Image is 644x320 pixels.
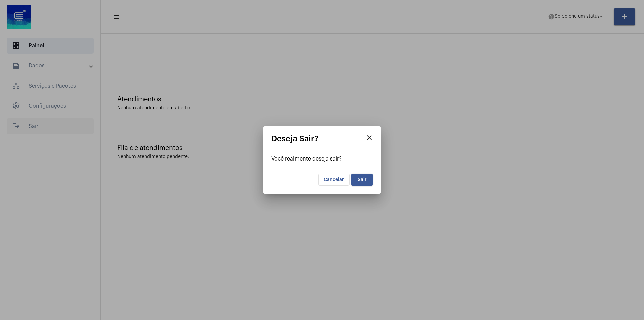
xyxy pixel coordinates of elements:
button: Sair [351,174,373,186]
button: Cancelar [318,174,350,186]
mat-card-title: Deseja Sair? [271,135,318,143]
span: Cancelar [324,177,344,182]
span: Sair [358,177,367,182]
mat-icon: close [365,134,373,142]
div: Você realmente deseja sair? [271,156,373,162]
